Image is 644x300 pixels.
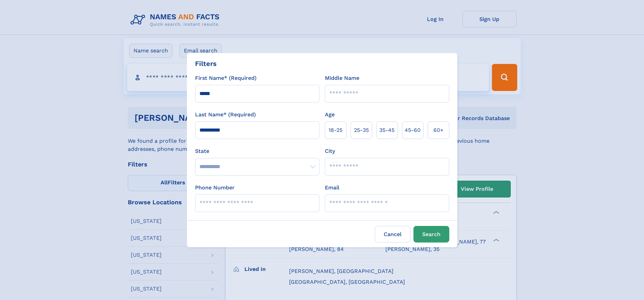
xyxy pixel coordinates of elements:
label: Cancel [375,226,411,243]
div: Filters [195,59,217,69]
label: Last Name* (Required) [195,111,256,119]
span: 45‑60 [405,126,421,134]
span: 60+ [433,126,444,134]
label: Email [325,184,339,192]
label: City [325,147,335,155]
span: 25‑35 [354,126,369,134]
span: 18‑25 [329,126,342,134]
label: First Name* (Required) [195,74,257,82]
label: State [195,147,319,155]
label: Phone Number [195,184,235,192]
label: Age [325,111,335,119]
button: Search [413,226,449,243]
span: 35‑45 [379,126,395,134]
label: Middle Name [325,74,359,82]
